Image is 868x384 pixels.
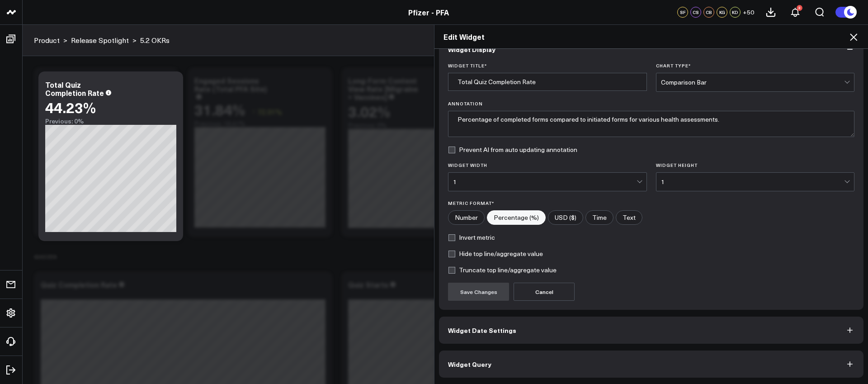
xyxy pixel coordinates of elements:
div: KG [717,7,727,18]
span: Widget Display [448,46,495,53]
label: Text [616,210,642,225]
label: Invert metric [448,234,495,241]
label: Percentage (%) [487,210,546,225]
button: Widget Date Settings [439,317,863,344]
div: CS [690,7,701,18]
label: Truncate top line/aggregate value [448,266,557,274]
div: CB [703,7,714,18]
label: Chart Type * [656,63,855,68]
label: Annotation [448,101,854,106]
label: Metric Format* [448,200,854,206]
label: Number [448,210,485,225]
div: 1 [661,178,844,185]
label: USD ($) [548,210,583,225]
label: Widget Height [656,162,855,168]
span: + 50 [743,9,754,15]
a: Pfizer - PFA [408,7,449,17]
label: Time [585,210,613,225]
textarea: Percentage of completed forms compared to initiated forms for various health assessments. [448,111,854,137]
div: SF [677,7,688,18]
div: Comparison Bar [661,79,844,86]
label: Widget Title * [448,63,647,68]
button: Widget Query [439,351,863,378]
button: Cancel [514,283,575,301]
input: Enter your widget title [448,73,647,91]
div: KD [730,7,741,18]
label: Widget Width [448,162,647,168]
div: 1 [453,178,637,185]
span: Widget Query [448,360,491,368]
button: +50 [743,7,754,18]
button: Widget Display [439,36,863,63]
h2: Edit Widget [443,32,859,42]
button: Save Changes [448,283,509,301]
label: Hide top line/aggregate value [448,250,543,257]
span: Widget Date Settings [448,327,516,334]
div: 3 [797,5,802,11]
label: Prevent AI from auto updating annotation [448,146,577,153]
